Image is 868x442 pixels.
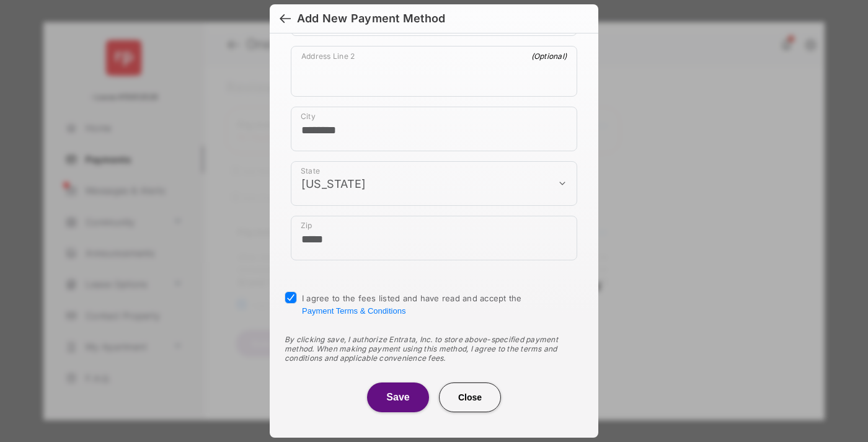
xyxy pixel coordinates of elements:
div: payment_method_screening[postal_addresses][postalCode] [291,216,577,260]
button: Save [367,382,429,412]
button: Close [439,382,501,412]
div: payment_method_screening[postal_addresses][locality] [291,107,577,151]
div: Add New Payment Method [297,12,445,25]
div: By clicking save, I authorize Entrata, Inc. to store above-specified payment method. When making ... [285,335,583,363]
button: I agree to the fees listed and have read and accept the [302,306,405,316]
div: payment_method_screening[postal_addresses][addressLine2] [291,46,577,97]
div: payment_method_screening[postal_addresses][administrativeArea] [291,161,577,206]
span: I agree to the fees listed and have read and accept the [302,293,522,316]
